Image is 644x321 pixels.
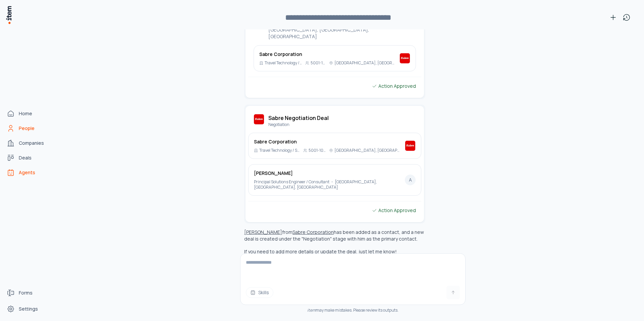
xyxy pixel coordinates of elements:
a: Forms [4,286,55,300]
a: Home [4,107,55,120]
p: from has been added as a contact, and a new deal is created under the "Negotiation" stage with hi... [244,229,424,242]
button: New conversation [606,11,620,24]
p: Travel Technology / Software [259,148,301,153]
a: People [4,122,55,135]
span: Forms [19,290,33,296]
a: Deals [4,151,55,165]
p: [GEOGRAPHIC_DATA], [GEOGRAPHIC_DATA] [334,60,397,66]
button: [PERSON_NAME] [244,229,282,236]
span: Deals [19,154,32,161]
img: Sabre Negotiation Deal [254,114,264,125]
button: Sabre Corporation [292,229,334,236]
button: View history [620,11,633,24]
h3: Sabre Corporation [259,51,397,58]
img: Item Brain Logo [5,5,12,24]
p: Principal Solutions Engineer / Consultant ・ [GEOGRAPHIC_DATA], [GEOGRAPHIC_DATA], [GEOGRAPHIC_DATA] [268,20,408,40]
span: Skills [258,289,269,296]
h3: [PERSON_NAME] [254,170,402,177]
i: item [307,307,316,313]
a: Settings [4,302,55,316]
div: Action Approved [372,207,416,214]
p: Negotiation [268,122,329,127]
span: Agents [19,169,35,176]
div: may make mistakes. Please review its outputs. [240,308,466,313]
p: If you need to add more details or update the deal, just let me know! [244,248,425,255]
a: Companies [4,136,55,150]
img: Sabre Corporation [399,53,410,64]
span: People [19,125,35,132]
span: Settings [19,306,38,312]
h2: Sabre Negotiation Deal [268,114,329,122]
span: Home [19,110,32,117]
p: Principal Solutions Engineer / Consultant ・ [GEOGRAPHIC_DATA], [GEOGRAPHIC_DATA], [GEOGRAPHIC_DATA] [254,179,402,190]
span: Companies [19,140,44,146]
button: Skills [246,287,273,298]
p: 5001-10000 [309,148,326,153]
img: Sabre Corporation [405,140,416,151]
a: Agents [4,166,55,179]
p: 5001-10000 [311,60,327,66]
div: A [405,175,416,185]
h3: Sabre Corporation [254,138,402,145]
div: Action Approved [372,82,416,90]
p: Travel Technology / Software [265,60,303,66]
p: [GEOGRAPHIC_DATA], [GEOGRAPHIC_DATA] [334,148,402,153]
